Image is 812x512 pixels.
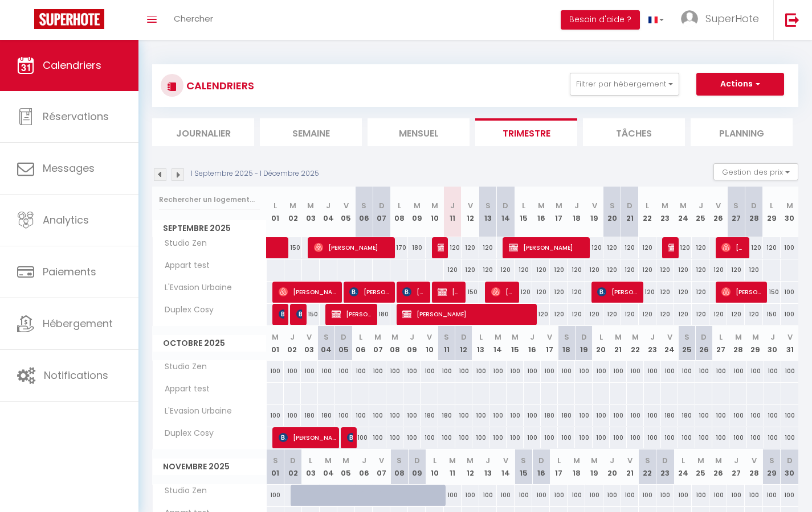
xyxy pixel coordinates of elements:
div: 120 [674,304,692,325]
th: 16 [532,187,550,237]
span: Patureau Léa [279,303,284,325]
th: 22 [627,326,644,361]
div: 100 [575,405,592,426]
th: 11 [444,187,462,237]
th: 24 [661,326,678,361]
div: 180 [421,405,438,426]
div: 100 [438,361,455,382]
span: Paiements [43,265,96,279]
div: 120 [603,304,621,325]
div: 120 [550,259,568,280]
abbr: L [522,200,525,211]
span: L'Evasion Urbaine [154,405,235,418]
div: 150 [462,282,479,303]
th: 25 [692,187,709,237]
th: 19 [575,326,592,361]
abbr: V [716,200,721,211]
span: L'Evasion Urbaine [154,282,235,294]
abbr: L [770,200,773,211]
th: 17 [550,187,568,237]
div: 100 [369,427,386,448]
abbr: S [733,200,738,211]
abbr: S [361,200,366,211]
span: [PERSON_NAME] [438,281,461,303]
div: 100 [524,405,541,426]
div: 100 [455,361,472,382]
div: 100 [627,361,644,382]
div: 120 [532,282,550,303]
div: 120 [462,259,479,280]
span: Duplex Cosy [154,427,217,440]
th: 16 [524,326,541,361]
abbr: M [512,332,519,342]
abbr: M [495,332,501,342]
div: 120 [532,259,550,280]
abbr: V [307,332,312,342]
div: 180 [318,405,335,426]
th: 13 [479,187,497,237]
th: 31 [781,326,798,361]
div: 100 [781,282,798,303]
li: Mensuel [368,118,470,146]
div: 100 [695,405,712,426]
div: 180 [678,405,695,426]
abbr: D [503,200,508,211]
th: 09 [403,326,421,361]
abbr: M [272,332,279,342]
div: 120 [568,282,585,303]
li: Tâches [583,118,685,146]
span: Réservations [43,109,109,123]
span: [PERSON_NAME] [402,303,532,325]
div: 100 [781,304,798,325]
th: 30 [764,326,781,361]
span: [PERSON_NAME] [509,237,585,258]
abbr: L [274,200,277,211]
div: 120 [479,259,497,280]
div: 120 [515,282,532,303]
div: 100 [335,405,352,426]
abbr: M [414,200,421,211]
div: 120 [763,237,781,258]
div: 100 [335,361,352,382]
div: 100 [507,405,524,426]
th: 27 [727,187,745,237]
th: 24 [674,187,692,237]
th: 03 [301,326,318,361]
abbr: D [751,200,757,211]
div: 120 [603,259,621,280]
th: 20 [603,187,621,237]
abbr: S [485,200,491,211]
div: 100 [781,405,798,426]
div: 120 [656,282,674,303]
div: 150 [763,304,781,325]
div: 100 [764,405,781,426]
div: 100 [352,361,369,382]
div: 100 [369,361,386,382]
div: 120 [550,282,568,303]
img: logout [785,13,799,27]
button: Actions [696,73,784,96]
div: 120 [639,304,656,325]
div: 100 [695,361,712,382]
th: 20 [593,326,610,361]
th: 18 [568,187,585,237]
span: Hébergement [43,316,113,331]
abbr: M [556,200,562,211]
li: Trimestre [475,118,577,146]
div: 120 [745,237,762,258]
abbr: S [444,332,449,342]
span: Chercher [174,13,213,24]
div: 120 [444,237,462,258]
abbr: M [735,332,742,342]
abbr: M [538,200,545,211]
div: 100 [610,361,627,382]
div: 100 [352,427,369,448]
abbr: J [326,200,330,211]
div: 100 [593,405,610,426]
abbr: L [599,332,603,342]
div: 120 [674,237,692,258]
div: 100 [764,361,781,382]
th: 04 [318,326,335,361]
div: 120 [745,259,762,280]
abbr: D [341,332,346,342]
